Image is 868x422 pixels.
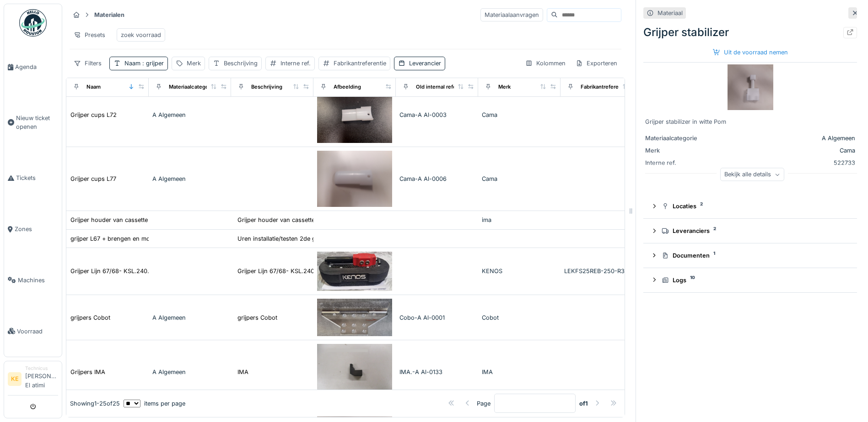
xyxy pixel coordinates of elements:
[662,202,846,211] div: Locaties
[140,60,164,67] span: : grijper
[70,111,117,119] div: Grijper cups L72
[187,59,201,68] div: Merk
[482,313,557,322] div: Cobot
[645,134,714,142] div: Materiaalcategorie
[91,11,128,19] strong: Materialen
[237,267,383,275] div: Grijper Lijn 67/68- KSL.240.120.N241.CVL.S1.1STH.X
[4,204,62,255] a: Zones
[662,276,846,285] div: Logs
[709,46,792,58] div: Uit de voorraad nemen
[70,28,109,42] div: Presets
[70,313,110,322] div: grijpers Cobot
[86,83,101,91] div: Naam
[4,153,62,204] a: Tickets
[645,146,714,155] div: Merk
[15,63,58,71] span: Agenda
[4,254,62,306] a: Machines
[124,59,164,68] div: Naam
[482,174,557,183] div: Cama
[237,313,277,322] div: grijpers Cobot
[647,272,853,289] summary: Logs10
[124,399,185,408] div: items per page
[662,251,846,260] div: Documenten
[317,299,392,336] img: grijpers Cobot
[8,372,22,386] li: KE
[317,151,392,207] img: Grijper cups L77
[416,83,471,91] div: Old internal reference
[70,399,120,408] div: Showing 1 - 25 of 25
[645,117,855,126] div: Grijper stabilizer in witte Pom
[237,234,371,243] div: Uren installatie/testen 2de grijper L67 + breng...
[237,368,248,376] div: IMA
[482,368,557,376] div: IMA
[728,64,773,110] img: Grijper stabilizer
[152,313,227,322] div: A Algemeen
[152,368,227,376] div: A Algemeen
[70,57,106,70] div: Filters
[17,327,58,336] span: Voorraad
[317,87,392,143] img: Grijper cups L72
[571,57,621,70] div: Exporteren
[152,174,227,183] div: A Algemeen
[70,267,216,275] div: Grijper Lijn 67/68- KSL.240.120.N241.CVL.S1.1STH.X
[482,267,557,275] div: KENOS
[647,222,853,239] summary: Leveranciers2
[237,216,347,224] div: Grijper houder van cassette CC1030071
[70,234,201,243] div: grijper L67 + brengen en monteren band 2 L79
[564,267,639,275] div: LEKFS25REB-250-R3CP17
[224,59,258,68] div: Beschrijving
[720,168,784,181] div: Bekijk alle details
[152,111,227,119] div: A Algemeen
[658,9,683,17] div: Materiaal
[477,399,491,408] div: Page
[15,225,58,233] span: Zones
[18,276,58,285] span: Machines
[521,57,570,70] div: Kolommen
[4,306,62,357] a: Voorraad
[280,59,311,68] div: Interne ref.
[70,368,105,376] div: Grijpers IMA
[498,83,511,91] div: Merk
[399,174,474,183] div: Cama-A Al-0006
[16,174,58,182] span: Tickets
[579,399,588,408] strong: of 1
[480,8,543,21] div: Materiaalaanvragen
[399,368,474,376] div: IMA.-A Al-0133
[482,216,557,224] div: ima
[4,42,62,93] a: Agenda
[4,93,62,153] a: Nieuw ticket openen
[399,111,474,119] div: Cama-A Al-0003
[70,216,180,224] div: Grijper houder van cassette CC1030071
[121,31,161,39] div: zoek voorraad
[169,83,215,91] div: Materiaalcategorie
[19,9,47,37] img: Badge_color-CXgf-gQk.svg
[662,227,846,235] div: Leveranciers
[581,83,628,91] div: Fabrikantreferentie
[334,59,386,68] div: Fabrikantreferentie
[717,134,855,142] div: A Algemeen
[717,146,855,155] div: Cama
[647,198,853,215] summary: Locaties2
[251,83,282,91] div: Beschrijving
[645,158,714,167] div: Interne ref.
[647,247,853,264] summary: Documenten1
[25,365,58,393] li: [PERSON_NAME] El atimi
[317,252,392,291] img: Grijper Lijn 67/68- KSL.240.120.N241.CVL.S1.1STH.X
[334,83,361,91] div: Afbeelding
[8,365,58,396] a: KE Technicus[PERSON_NAME] El atimi
[317,344,392,400] img: Grijpers IMA
[399,313,474,322] div: Cobo-A Al-0001
[25,365,58,372] div: Technicus
[717,158,855,167] div: 522733
[482,111,557,119] div: Cama
[643,24,857,41] div: Grijper stabilizer
[70,174,116,183] div: Grijper cups L77
[16,114,58,131] span: Nieuw ticket openen
[409,59,441,68] div: Leverancier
